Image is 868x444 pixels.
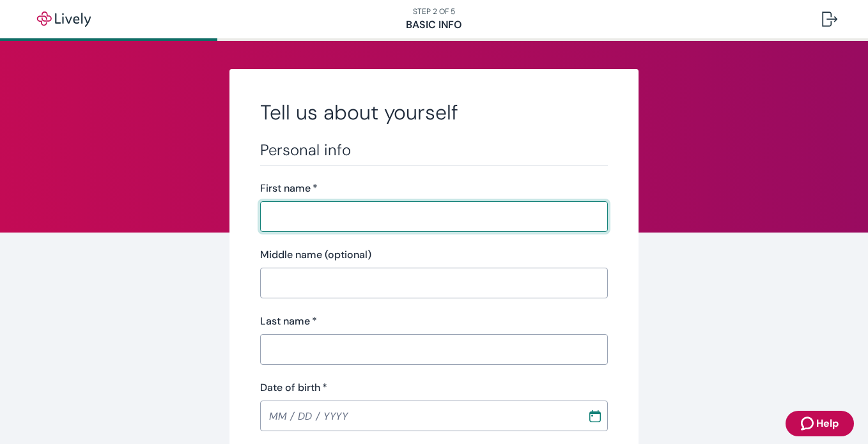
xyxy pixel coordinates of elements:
button: Choose date [584,404,607,427]
button: Log out [812,4,848,34]
label: Last name [260,314,317,329]
span: Help [816,416,839,431]
input: MM / DD / YYYY [260,403,578,429]
label: Middle name (optional) [260,247,371,263]
h2: Tell us about yourself [260,100,608,125]
label: First name [260,181,318,196]
h3: Personal info [260,141,608,160]
svg: Zendesk support icon [801,416,816,431]
button: Zendesk support iconHelp [786,411,854,436]
svg: Calendar [589,410,601,422]
img: Lively [28,11,100,27]
label: Date of birth [260,380,327,395]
